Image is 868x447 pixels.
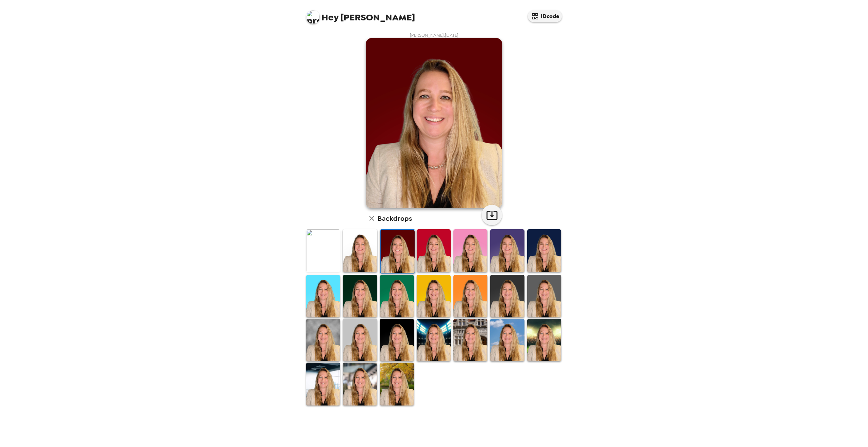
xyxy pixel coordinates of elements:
button: IDcode [528,10,562,22]
h6: Backdrops [378,213,412,224]
img: profile pic [306,10,320,24]
img: user [366,38,502,208]
span: [PERSON_NAME] [306,7,415,22]
span: Hey [321,11,338,23]
span: [PERSON_NAME] , [DATE] [410,32,458,38]
img: Original [306,229,340,272]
